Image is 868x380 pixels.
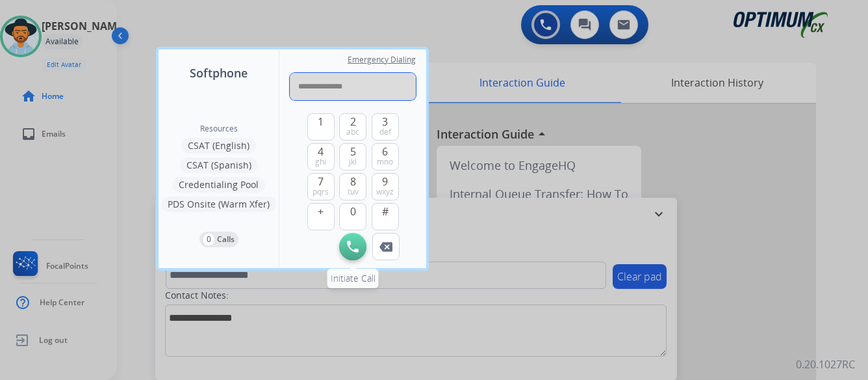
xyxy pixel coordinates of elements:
span: def [379,127,391,137]
button: CSAT (English) [181,138,256,154]
span: Resources [200,124,238,134]
button: 2abc [339,113,366,141]
button: 0 [339,203,366,230]
span: # [382,204,389,219]
button: 4ghi [307,143,335,170]
button: 5jkl [339,143,366,170]
span: Initiate Call [331,272,376,284]
button: 1 [307,113,335,141]
button: 0Calls [199,232,238,247]
span: 3 [382,114,388,129]
button: Initiate Call [339,233,366,260]
span: wxyz [376,187,394,197]
span: ghi [315,157,326,167]
button: # [372,203,399,230]
span: 6 [382,144,388,159]
span: Softphone [190,64,248,82]
span: 4 [318,144,324,159]
button: 7pqrs [307,173,335,200]
p: 0.20.1027RC [796,357,855,372]
p: 0 [203,234,214,245]
span: pqrs [313,187,329,197]
button: + [307,203,335,230]
span: 7 [318,174,324,189]
span: + [318,204,324,219]
p: Calls [217,234,235,245]
span: Emergency Dialing [348,55,416,65]
button: PDS Onsite (Warm Xfer) [161,197,276,212]
span: 5 [350,144,356,159]
span: mno [377,157,393,167]
button: 8tuv [339,173,366,200]
img: call-button [347,241,359,252]
span: 1 [318,114,324,129]
button: 9wxyz [372,173,399,200]
span: abc [346,127,359,137]
span: jkl [349,157,357,167]
span: 9 [382,174,388,189]
button: Credentialing Pool [172,177,265,193]
img: call-button [379,242,392,252]
button: CSAT (Spanish) [180,157,258,173]
span: 8 [350,174,356,189]
span: tuv [348,187,359,197]
button: 6mno [372,143,399,170]
span: 2 [350,114,356,129]
button: 3def [372,113,399,141]
span: 0 [350,204,356,219]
